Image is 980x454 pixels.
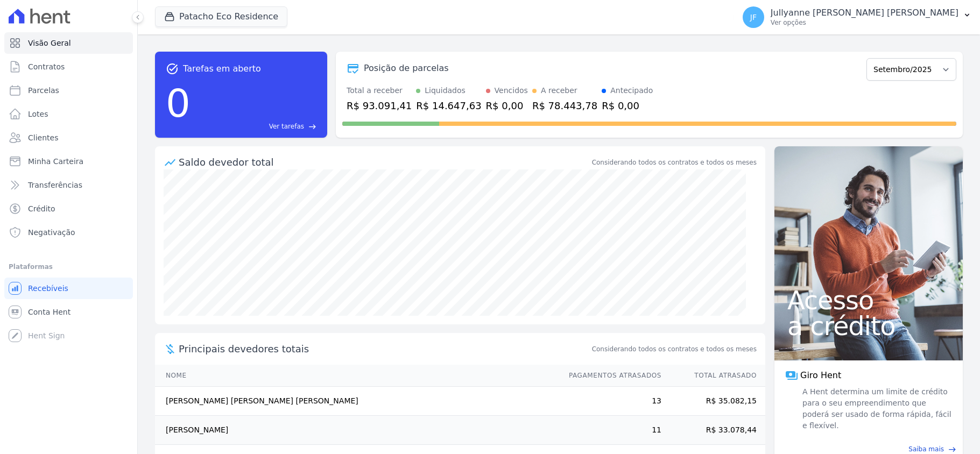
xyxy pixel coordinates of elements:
[602,98,653,113] div: R$ 0,00
[269,122,304,131] span: Ver tarefas
[4,301,133,323] a: Conta Hent
[4,56,133,77] a: Contratos
[28,156,83,167] span: Minha Carteira
[166,75,191,131] div: 0
[532,98,597,113] div: R$ 78.443,78
[179,342,590,356] span: Principais devedores totais
[28,109,48,119] span: Lotes
[155,387,559,416] td: [PERSON_NAME] [PERSON_NAME] [PERSON_NAME]
[908,444,944,454] span: Saiba mais
[179,155,590,169] div: Saldo devedor total
[155,416,559,445] td: [PERSON_NAME]
[541,85,577,96] div: A receber
[4,151,133,172] a: Minha Carteira
[800,386,952,431] span: A Hent determina um limite de crédito para o seu empreendimento que poderá ser usado de forma ráp...
[28,85,59,96] span: Parcelas
[771,18,958,27] p: Ver opções
[425,85,466,96] div: Liquidados
[662,387,765,416] td: R$ 35.082,15
[4,127,133,148] a: Clientes
[662,416,765,445] td: R$ 33.078,44
[416,98,481,113] div: R$ 14.647,63
[364,62,449,75] div: Posição de parcelas
[183,62,261,75] span: Tarefas em aberto
[486,98,528,113] div: R$ 0,00
[28,132,58,143] span: Clientes
[771,8,958,18] p: Jullyanne [PERSON_NAME] [PERSON_NAME]
[592,344,757,354] span: Considerando todos os contratos e todos os meses
[28,227,75,238] span: Negativação
[4,222,133,243] a: Negativação
[559,387,662,416] td: 13
[155,6,287,27] button: Patacho Eco Residence
[347,85,412,96] div: Total a receber
[734,2,980,32] button: JF Jullyanne [PERSON_NAME] [PERSON_NAME] Ver opções
[948,445,956,453] span: east
[347,98,412,113] div: R$ 93.091,41
[4,278,133,299] a: Recebíveis
[800,369,841,382] span: Giro Hent
[308,123,316,131] span: east
[4,80,133,101] a: Parcelas
[4,103,133,125] a: Lotes
[28,307,70,317] span: Conta Hent
[155,365,559,387] th: Nome
[28,38,71,48] span: Visão Geral
[559,365,662,387] th: Pagamentos Atrasados
[592,158,757,167] div: Considerando todos os contratos e todos os meses
[610,85,653,96] div: Antecipado
[787,313,950,339] span: a crédito
[28,61,65,72] span: Contratos
[28,283,68,294] span: Recebíveis
[195,122,316,131] a: Ver tarefas east
[559,416,662,445] td: 11
[9,260,129,273] div: Plataformas
[28,203,55,214] span: Crédito
[750,13,757,21] span: JF
[662,365,765,387] th: Total Atrasado
[787,287,950,313] span: Acesso
[28,180,82,190] span: Transferências
[781,444,956,454] a: Saiba mais east
[4,32,133,54] a: Visão Geral
[166,62,179,75] span: task_alt
[4,198,133,219] a: Crédito
[4,174,133,196] a: Transferências
[495,85,528,96] div: Vencidos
